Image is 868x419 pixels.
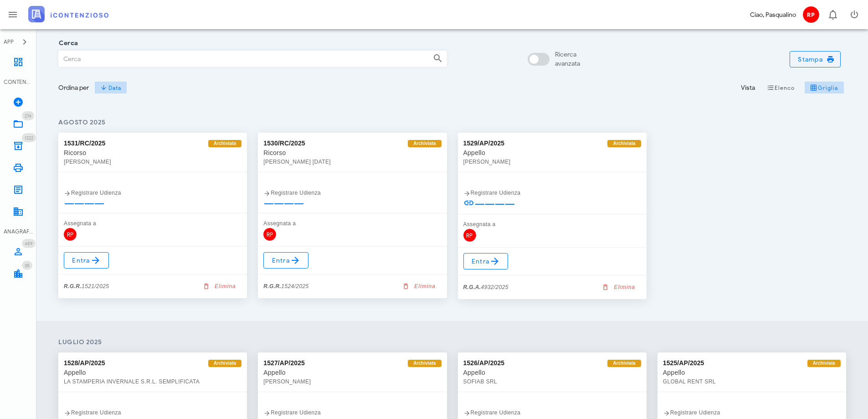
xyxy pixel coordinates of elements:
h4: luglio 2025 [58,337,846,347]
div: Assegnata a [263,219,441,228]
div: 1525/AP/2025 [663,358,704,368]
span: Distintivo [22,111,34,120]
span: Archiviata [413,360,436,367]
strong: R.G.A. [463,284,481,290]
div: Appello [663,368,841,377]
div: Registrare Udienza [463,408,641,417]
div: [PERSON_NAME] [DATE] [263,157,441,166]
div: SOFIAB SRL [463,377,641,386]
span: Stampa [797,55,833,63]
span: Elimina [404,282,436,290]
span: Archiviata [413,140,436,147]
span: Elimina [603,283,635,291]
span: 274 [25,113,31,119]
button: Elimina [198,280,241,293]
span: Entra [471,256,501,267]
button: Elimina [598,281,641,294]
div: GLOBAL RENT SRL [663,377,841,386]
div: 1528/AP/2025 [64,358,105,368]
strong: R.G.R. [263,283,281,290]
button: Data [94,81,127,94]
div: Registrare Udienza [263,408,441,417]
div: Appello [463,148,641,157]
img: logo-text-2x.png [28,6,108,22]
span: Archiviata [214,360,236,367]
div: 1526/AP/2025 [463,358,505,368]
span: Distintivo [22,261,32,270]
span: 1222 [25,135,33,141]
button: Elenco [760,81,801,94]
span: Entra [72,255,101,266]
div: Appello [463,368,641,377]
span: RP [263,228,276,241]
span: Archiviata [613,360,635,367]
button: Distintivo [822,4,843,26]
div: Ordina per [58,83,89,93]
div: Ricerca avanzata [555,50,580,68]
label: Cerca [56,39,78,48]
div: Assegnata a [463,220,641,229]
span: Distintivo [22,239,36,248]
h4: agosto 2025 [58,118,846,127]
div: Ricorso [263,148,441,157]
div: Appello [64,368,241,377]
div: Ricorso [64,148,241,157]
button: Elimina [398,280,442,293]
span: 459 [25,241,33,247]
div: [PERSON_NAME] [463,157,641,166]
span: Data [100,84,121,91]
span: Elimina [204,282,236,290]
span: Archiviata [214,140,236,147]
div: Registrare Udienza [663,408,841,417]
div: Registrare Udienza [64,408,241,417]
div: Registrare Udienza [64,188,241,197]
input: Cerca [59,51,426,67]
div: Registrare Udienza [263,188,441,197]
div: Appello [263,368,441,377]
a: Entra [463,253,508,269]
a: Entra [64,252,109,269]
span: Entra [271,255,301,266]
button: Griglia [805,81,844,94]
span: Archiviata [613,140,635,147]
div: LA STAMPERIA INVERNALE S.R.L. SEMPLIFICATA [64,377,241,386]
div: Vista [741,83,755,93]
span: 35 [25,263,30,269]
strong: R.G.R. [64,283,82,290]
div: Ciao, Pasqualino [750,10,796,20]
span: RP [64,228,77,241]
a: Entra [263,252,308,269]
div: 1530/RC/2025 [263,138,305,148]
div: CONTENZIOSO [4,78,33,86]
div: [PERSON_NAME] [64,157,241,166]
span: Distintivo [22,133,36,142]
div: [PERSON_NAME] [263,377,441,386]
div: Assegnata a [64,219,241,228]
div: 1527/AP/2025 [263,358,305,368]
button: RP [800,4,822,26]
div: 1531/RC/2025 [64,138,106,148]
span: RP [463,229,476,242]
div: Registrare Udienza [463,188,641,197]
span: Griglia [810,84,838,91]
div: 1524/2025 [263,282,308,291]
div: 4932/2025 [463,283,508,292]
div: 1521/2025 [64,282,109,291]
span: Elenco [767,84,795,91]
span: Archiviata [813,360,835,367]
div: 1529/AP/2025 [463,138,505,148]
div: ANAGRAFICA [4,228,33,236]
span: RP [803,6,819,23]
button: Stampa [790,51,841,67]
